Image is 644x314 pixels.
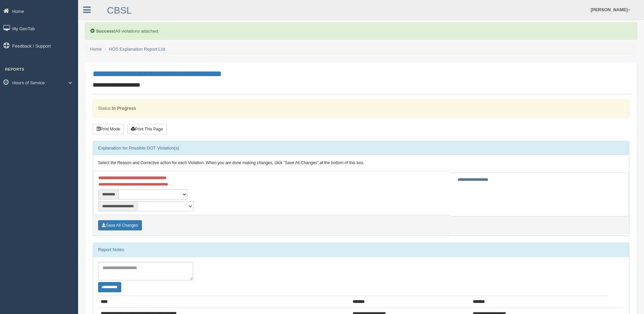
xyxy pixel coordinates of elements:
div: Report Notes [93,243,629,257]
b: Success! [96,29,115,34]
button: Print This Page [127,124,167,134]
button: Print Mode [93,124,124,134]
div: All violations attached. [85,22,637,40]
div: Explanation for Possible DOT Violation(s) [93,141,629,155]
a: HOS Explanation Report List [109,47,165,52]
button: Change Filter Options [98,282,121,292]
a: CBSL [107,5,132,16]
div: Status: [93,100,629,117]
strong: In Progress [112,106,136,111]
button: Save [98,220,142,230]
div: Select the Reason and Corrective action for each Violation. When you are done making changes, cli... [93,155,629,171]
a: Home [90,47,102,52]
